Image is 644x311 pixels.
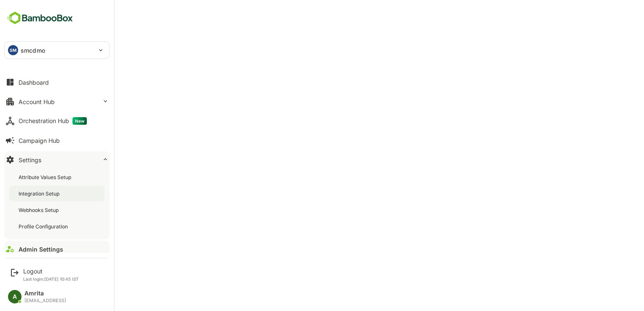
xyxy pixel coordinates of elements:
div: Amrita [24,290,66,297]
div: Orchestration Hub [19,117,87,125]
div: SM [8,45,18,55]
div: Campaign Hub [19,137,60,144]
div: Dashboard [19,79,49,86]
img: BambooboxFullLogoMark.5f36c76dfaba33ec1ec1367b70bb1252.svg [4,10,75,26]
div: Settings [19,156,41,164]
button: Admin Settings [4,241,110,257]
button: Campaign Hub [4,132,110,149]
div: Webhooks Setup [19,206,60,214]
p: Last login: [DATE] 10:45 IST [23,276,79,282]
div: SMsmcdmo [5,42,109,59]
span: New [72,117,87,125]
div: Attribute Values Setup [19,174,73,181]
p: smcdmo [21,46,45,55]
button: Account Hub [4,93,110,110]
div: Logout [23,268,79,275]
div: [EMAIL_ADDRESS] [24,298,66,303]
button: Orchestration HubNew [4,113,110,129]
button: Dashboard [4,74,110,91]
div: Integration Setup [19,190,61,197]
div: Profile Configuration [19,223,70,230]
div: Account Hub [19,98,55,105]
div: Admin Settings [19,246,63,253]
div: A [8,290,21,303]
button: Settings [4,151,110,168]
